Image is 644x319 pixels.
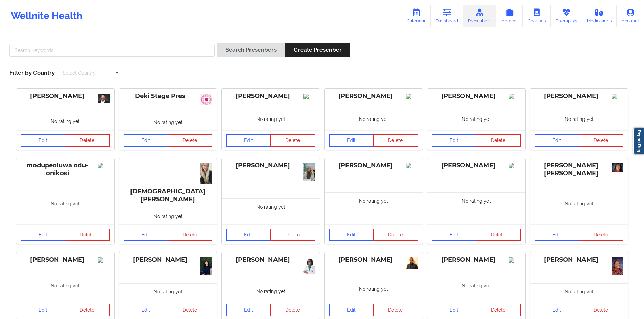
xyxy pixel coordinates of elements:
a: Coaches [523,5,551,27]
div: [PERSON_NAME] [535,256,623,264]
div: No rating yet [325,192,423,224]
img: 9526670d-59d5-429f-943e-39a8e8292907_profile_pic.png [406,257,418,269]
div: No rating yet [16,195,114,225]
a: Edit [535,304,579,316]
div: No rating yet [427,111,525,131]
button: Delete [476,304,521,316]
div: [PERSON_NAME] [124,256,212,264]
img: Image%2Fplaceholer-image.png [98,163,110,168]
div: No rating yet [119,114,217,130]
div: No rating yet [222,198,320,224]
a: Edit [432,134,477,147]
button: Delete [65,229,110,241]
a: Edit [432,304,477,316]
button: Delete [476,134,521,147]
div: No rating yet [530,111,628,131]
div: [PERSON_NAME] [329,162,418,169]
img: Image%2Fplaceholer-image.png [509,163,521,168]
a: Edit [535,134,579,147]
img: 60c260a9-df35-4081-a512-6c535907ed8d_IMG_5227.JPG [303,257,315,274]
div: No rating yet [16,277,114,300]
div: No rating yet [222,283,320,300]
a: Edit [329,134,374,147]
button: Delete [476,229,521,241]
div: [PERSON_NAME] [21,92,110,100]
img: 0052e3ff-777b-4aca-b0e1-080d590c5aa1_IMG_7016.JPG [200,163,212,184]
a: Dashboard [431,5,463,27]
button: Delete [270,304,315,316]
div: modupeoluwa odu-onikosi [21,162,110,177]
a: Edit [329,304,374,316]
div: [PERSON_NAME] [329,256,418,264]
div: [PERSON_NAME] [226,162,315,169]
a: Edit [124,229,168,241]
div: No rating yet [427,277,525,300]
button: Delete [168,304,212,316]
span: Filter by Country [9,69,55,76]
button: Delete [579,134,623,147]
img: b771a42b-fc9e-4ceb-9ddb-fef474ab97c3_Vanessa_professional.01.15.2020.jpg [612,163,623,173]
a: Edit [226,134,271,147]
a: Edit [124,304,168,316]
a: Edit [21,229,66,241]
button: Create Prescriber [285,43,350,57]
button: Delete [270,229,315,241]
div: No rating yet [530,283,628,300]
button: Delete [579,229,623,241]
img: Image%2Fplaceholer-image.png [303,94,315,99]
div: [PERSON_NAME] [432,162,521,169]
a: Edit [21,134,66,147]
a: Edit [124,134,168,147]
a: Edit [226,304,271,316]
div: [PERSON_NAME] [226,256,315,264]
a: Calendar [402,5,431,27]
img: Image%2Fplaceholer-image.png [612,94,623,99]
a: Account [617,5,644,27]
img: 0483450a-f106-49e5-a06f-46585b8bd3b5_slack_1.jpg [200,94,212,105]
a: Medications [582,5,617,27]
div: No rating yet [427,192,525,224]
div: Select Country [63,71,96,75]
img: 7794b820-3688-45ec-81e0-f9b79cbbaf67_IMG_9524.png [303,163,315,181]
button: Delete [373,304,418,316]
a: Report Bug [633,128,644,154]
div: [PERSON_NAME] [329,92,418,100]
img: Image%2Fplaceholer-image.png [509,94,521,99]
div: No rating yet [222,111,320,131]
div: [DEMOGRAPHIC_DATA][PERSON_NAME] [124,162,212,203]
div: No rating yet [530,195,628,225]
div: [PERSON_NAME] [432,92,521,100]
button: Delete [373,134,418,147]
div: [PERSON_NAME] [535,92,623,100]
button: Delete [65,134,110,147]
a: Edit [226,229,271,241]
div: No rating yet [325,281,423,300]
a: Admins [496,5,523,27]
div: [PERSON_NAME] [21,256,110,264]
a: Prescribers [463,5,497,27]
button: Search Prescribers [217,43,285,57]
input: Search Keywords [9,44,215,57]
div: No rating yet [325,111,423,131]
img: Image%2Fplaceholer-image.png [98,257,110,263]
a: Edit [21,304,66,316]
button: Delete [168,229,212,241]
div: [PERSON_NAME] [PERSON_NAME] [535,162,623,177]
a: Therapists [551,5,582,27]
img: 641d0911-00fb-4ca2-9c67-949d15c79eff_ [509,257,521,263]
a: Edit [432,229,477,241]
img: ee46b579-6dda-4ebc-84ff-89c25734b56f_Ragavan_Mahadevan29816-Edit-WEB_VERSION_Chris_Gillett_Housto... [98,94,110,103]
div: No rating yet [16,113,114,131]
img: 0c07b121-1ba3-44a2-b0e4-797886aa7ab8_DSC00870.jpg [200,257,212,275]
button: Delete [373,229,418,241]
div: No rating yet [119,283,217,300]
button: Delete [579,304,623,316]
div: [PERSON_NAME] [226,92,315,100]
div: Deki Stage Pres [124,92,212,100]
img: Image%2Fplaceholer-image.png [406,163,418,168]
img: Image%2Fplaceholer-image.png [406,94,418,99]
div: [PERSON_NAME] [432,256,521,264]
button: Delete [168,134,212,147]
img: 1c792011-999c-4d7e-ad36-5ebe1895017e_IMG_1805.jpeg [612,257,623,275]
button: Delete [270,134,315,147]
